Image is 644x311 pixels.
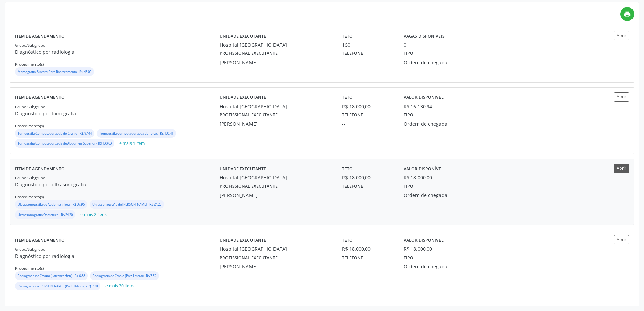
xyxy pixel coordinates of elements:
div: -- [342,59,394,66]
label: Teto [342,164,353,174]
div: R$ 18.000,00 [404,245,432,252]
small: Radiografia de [PERSON_NAME] (Pa + Obliqua) - R$ 7,20 [18,284,98,288]
button: Abrir [614,235,629,244]
div: R$ 18.000,00 [342,103,394,110]
label: Item de agendamento [15,235,65,245]
p: Diagnóstico por radiologia [15,252,220,260]
small: Procedimento(s) [15,194,44,199]
div: R$ 18.000,00 [404,174,432,181]
div: Hospital [GEOGRAPHIC_DATA] [220,41,333,48]
label: Profissional executante [220,252,278,263]
div: R$ 16.130,94 [404,103,432,110]
div: Hospital [GEOGRAPHIC_DATA] [220,245,333,252]
label: Tipo [404,48,413,59]
small: Mamografia Bilateral Para Rastreamento - R$ 45,00 [18,70,91,74]
small: Ultrassonografia de Abdomen Total - R$ 37,95 [18,202,85,207]
button: e mais 2 itens [78,210,110,219]
div: [PERSON_NAME] [220,120,333,127]
div: R$ 18.000,00 [342,245,394,252]
label: Vagas disponíveis [404,31,445,41]
label: Valor disponível [404,92,444,103]
div: [PERSON_NAME] [220,263,333,270]
div: Ordem de chegada [404,192,486,199]
small: Ultrassonografia de [PERSON_NAME] - R$ 24,20 [92,202,161,207]
label: Teto [342,235,353,245]
div: [PERSON_NAME] [220,192,333,199]
button: e mais 1 item [117,139,147,148]
label: Item de agendamento [15,92,65,103]
small: Radiografia de Cavum (Lateral + Hirtz) - R$ 6,88 [18,274,85,278]
label: Valor disponível [404,164,444,174]
label: Unidade executante [220,164,266,174]
small: Procedimento(s) [15,62,44,67]
div: Hospital [GEOGRAPHIC_DATA] [220,103,333,110]
div: -- [342,192,394,199]
small: Grupo/Subgrupo [15,247,45,252]
label: Unidade executante [220,31,266,41]
button: Abrir [614,164,629,173]
label: Item de agendamento [15,31,65,41]
label: Teto [342,31,353,41]
div: -- [342,263,394,270]
label: Tipo [404,110,413,120]
div: 160 [342,41,394,48]
label: Telefone [342,181,363,192]
i: print [624,10,631,18]
div: Ordem de chegada [404,263,486,270]
p: Diagnóstico por tomografia [15,110,220,117]
small: Radiografia de Cranio (Pa + Lateral) - R$ 7,52 [93,274,156,278]
div: Ordem de chegada [404,120,486,127]
p: Diagnóstico por radiologia [15,48,220,55]
small: Procedimento(s) [15,123,44,128]
small: Tomografia Computadorizada de Torax - R$ 136,41 [99,131,173,136]
label: Unidade executante [220,92,266,103]
label: Unidade executante [220,235,266,245]
label: Item de agendamento [15,164,65,174]
label: Profissional executante [220,181,278,192]
small: Tomografia Computadorizada de Abdomen Superior - R$ 138,63 [18,141,112,146]
small: Tomografia Computadorizada do Cranio - R$ 97,44 [18,131,92,136]
label: Tipo [404,252,413,263]
p: Diagnóstico por ultrasonografia [15,181,220,188]
label: Telefone [342,48,363,59]
small: Grupo/Subgrupo [15,175,45,180]
a: print [620,7,634,21]
label: Teto [342,92,353,103]
div: [PERSON_NAME] [220,59,333,66]
button: Abrir [614,92,629,102]
div: Hospital [GEOGRAPHIC_DATA] [220,174,333,181]
label: Tipo [404,181,413,192]
small: Grupo/Subgrupo [15,43,45,48]
div: -- [342,120,394,127]
button: Abrir [614,31,629,40]
div: 0 [404,41,406,48]
label: Profissional executante [220,110,278,120]
label: Telefone [342,252,363,263]
small: Grupo/Subgrupo [15,104,45,109]
small: Ultrassonografia Obstetrica - R$ 24,20 [18,213,73,217]
label: Telefone [342,110,363,120]
div: Ordem de chegada [404,59,486,66]
label: Valor disponível [404,235,444,245]
div: R$ 18.000,00 [342,174,394,181]
small: Procedimento(s) [15,266,44,271]
button: e mais 30 itens [103,282,137,291]
label: Profissional executante [220,48,278,59]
